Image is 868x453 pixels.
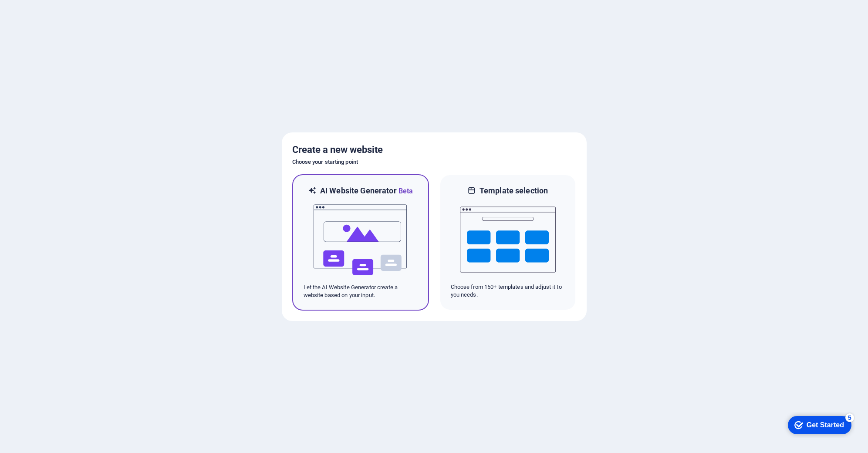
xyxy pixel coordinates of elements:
[64,2,73,10] div: 5
[292,157,576,167] h6: Choose your starting point
[26,10,63,17] div: Get Started
[320,186,413,196] h6: AI Website Generator
[313,196,409,284] img: ai
[451,283,565,299] p: Choose from 150+ templates and adjust it to you needs.
[304,284,418,299] p: Let the AI Website Generator create a website based on your input.
[397,187,413,195] span: Beta
[439,174,576,311] div: Template selectionChoose from 150+ templates and adjust it to you needs.
[292,143,576,157] h5: Create a new website
[7,4,71,23] div: Get Started 5 items remaining, 0% complete
[480,186,548,196] h6: Template selection
[292,174,429,311] div: AI Website GeneratorBetaaiLet the AI Website Generator create a website based on your input.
